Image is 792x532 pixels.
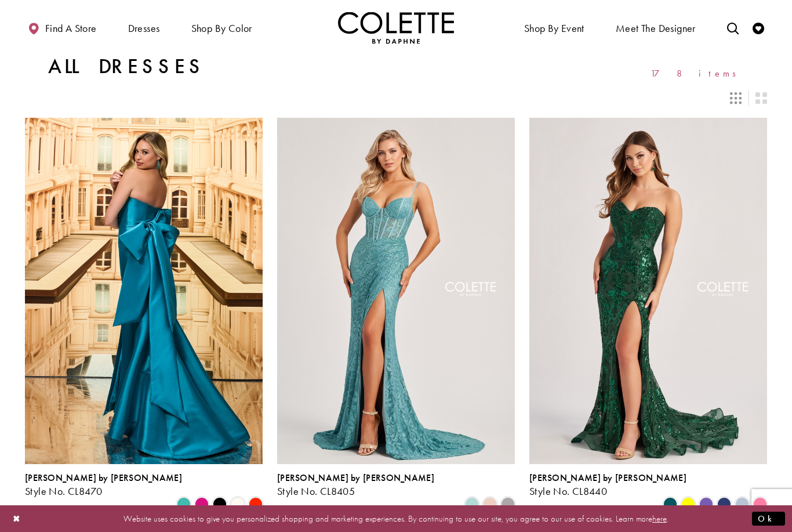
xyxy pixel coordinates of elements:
div: Colette by Daphne Style No. CL8405 [277,473,434,497]
h1: All Dresses [48,55,205,78]
i: Violet [699,497,713,511]
span: Style No. CL8405 [277,484,355,498]
div: Colette by Daphne Style No. CL8440 [529,473,686,497]
span: Find a store [45,23,97,34]
a: Visit Colette by Daphne Style No. CL8405 Page [277,118,515,464]
i: Scarlet [249,497,263,511]
span: [PERSON_NAME] by [PERSON_NAME] [529,472,686,484]
button: Submit Dialog [752,511,785,526]
i: Sea Glass [465,497,479,511]
div: Colette by Daphne Style No. CL8470 [25,473,182,497]
button: Close Dialog [7,508,27,529]
span: 178 items [651,68,744,78]
a: Find a store [25,12,99,44]
a: Visit Colette by Daphne Style No. CL8440 Page [529,118,767,464]
i: Yellow [681,497,695,511]
div: Layout Controls [18,85,774,111]
span: Shop By Event [521,12,587,44]
span: [PERSON_NAME] by [PERSON_NAME] [277,472,434,484]
span: Shop by color [191,23,252,34]
a: Visit Colette by Daphne Style No. CL8470 Page [25,118,263,464]
i: Ice Blue [735,497,749,511]
span: Style No. CL8470 [25,484,102,498]
span: Switch layout to 3 columns [730,92,742,104]
span: Switch layout to 2 columns [755,92,767,104]
p: Website uses cookies to give you personalized shopping and marketing experiences. By continuing t... [83,511,709,526]
span: Dresses [125,12,163,44]
i: Black [213,497,227,511]
i: Diamond White [231,497,245,511]
i: Smoke [501,497,515,511]
a: here [652,512,667,524]
span: Shop by color [188,12,255,44]
i: Navy Blue [717,497,731,511]
i: Spruce [663,497,677,511]
a: Visit Home Page [338,12,454,44]
a: Check Wishlist [750,12,767,44]
span: Dresses [128,23,160,34]
i: Turquoise [177,497,191,511]
a: Toggle search [724,12,742,44]
i: Rose [483,497,497,511]
span: Shop By Event [524,23,584,34]
img: Colette by Daphne [338,12,454,44]
span: Style No. CL8440 [529,484,607,498]
span: Meet the designer [616,23,696,34]
a: Meet the designer [613,12,699,44]
i: Fuchsia [195,497,209,511]
span: [PERSON_NAME] by [PERSON_NAME] [25,472,182,484]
